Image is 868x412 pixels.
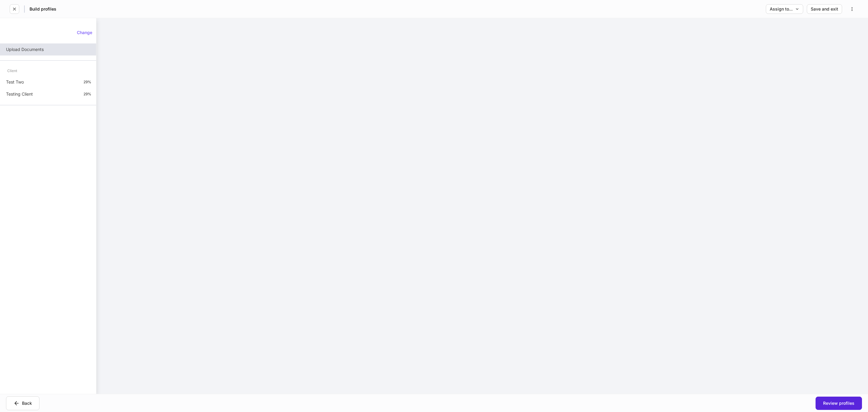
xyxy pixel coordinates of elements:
button: Back [6,396,39,410]
button: Change [73,28,96,37]
p: Testing Client [6,91,33,97]
h5: Build profiles [30,6,56,12]
div: Client [7,65,17,76]
p: Upload Documents [6,46,44,52]
div: Back [14,400,32,406]
div: Save and exit [811,7,838,11]
div: Change [77,30,92,35]
button: Save and exit [807,4,842,14]
button: Assign to... [766,4,803,14]
div: Review profiles [823,401,854,405]
div: Assign to... [770,7,799,11]
button: Review profiles [816,397,862,410]
p: 29% [83,80,91,84]
p: Test Two [6,79,24,85]
p: 29% [83,92,91,97]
